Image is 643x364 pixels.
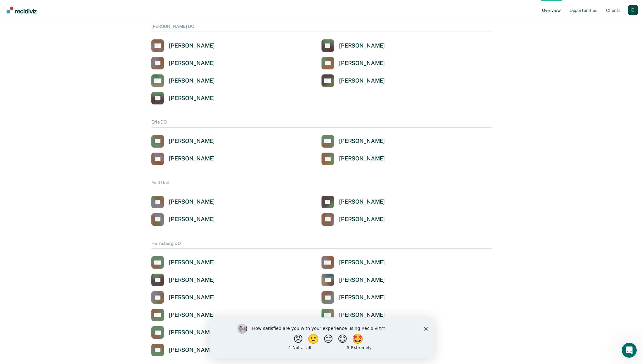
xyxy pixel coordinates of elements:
div: [PERSON_NAME] [339,311,385,319]
button: Profile dropdown button [628,5,638,15]
div: [PERSON_NAME] [339,60,385,67]
div: [PERSON_NAME] [339,77,385,84]
a: [PERSON_NAME] [151,153,215,165]
a: [PERSON_NAME] [151,309,215,321]
a: [PERSON_NAME] [151,92,215,104]
div: [PERSON_NAME] [339,198,385,205]
a: [PERSON_NAME] [321,274,385,286]
iframe: Intercom live chat [622,343,637,358]
a: [PERSON_NAME] [321,309,385,321]
a: [PERSON_NAME] [151,57,215,69]
div: [PERSON_NAME] [169,216,215,223]
div: [PERSON_NAME] [169,294,215,301]
a: [PERSON_NAME] [321,57,385,69]
a: [PERSON_NAME] [151,213,215,226]
div: [PERSON_NAME] DO [151,24,492,32]
div: [PERSON_NAME] [339,155,385,162]
div: [PERSON_NAME] [339,294,385,301]
a: [PERSON_NAME] [321,39,385,52]
a: [PERSON_NAME] [321,213,385,226]
div: [PERSON_NAME] [169,259,215,266]
a: [PERSON_NAME] [151,74,215,87]
a: [PERSON_NAME] [151,344,215,356]
a: [PERSON_NAME] [151,39,215,52]
a: [PERSON_NAME] [151,326,215,339]
a: [PERSON_NAME] [321,74,385,87]
a: [PERSON_NAME] [151,274,215,286]
div: [PERSON_NAME] [339,276,385,284]
div: [PERSON_NAME] [169,329,215,336]
a: [PERSON_NAME] [321,196,385,208]
div: Erie DO [151,119,492,128]
a: [PERSON_NAME] [151,196,215,208]
div: [PERSON_NAME] [169,276,215,284]
div: [PERSON_NAME] [169,138,215,145]
a: [PERSON_NAME] [321,153,385,165]
div: [PERSON_NAME] [169,346,215,354]
a: [PERSON_NAME] [151,291,215,304]
div: [PERSON_NAME] [339,138,385,145]
iframe: Survey by Kim from Recidiviz [210,317,433,358]
div: Harrisburg DO [151,241,492,249]
div: [PERSON_NAME] [169,60,215,67]
div: [PERSON_NAME] [169,77,215,84]
div: [PERSON_NAME] [169,42,215,49]
a: [PERSON_NAME] [151,135,215,148]
div: [PERSON_NAME] [169,198,215,205]
a: [PERSON_NAME] [151,256,215,269]
div: [PERSON_NAME] [169,95,215,102]
div: Fast Unit [151,180,492,188]
img: Recidiviz [7,7,37,13]
div: [PERSON_NAME] [169,311,215,319]
a: [PERSON_NAME] [321,256,385,269]
div: [PERSON_NAME] [339,259,385,266]
a: [PERSON_NAME] [321,135,385,148]
div: [PERSON_NAME] [339,42,385,49]
div: [PERSON_NAME] [339,216,385,223]
a: [PERSON_NAME] [321,291,385,304]
div: [PERSON_NAME] [169,155,215,162]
